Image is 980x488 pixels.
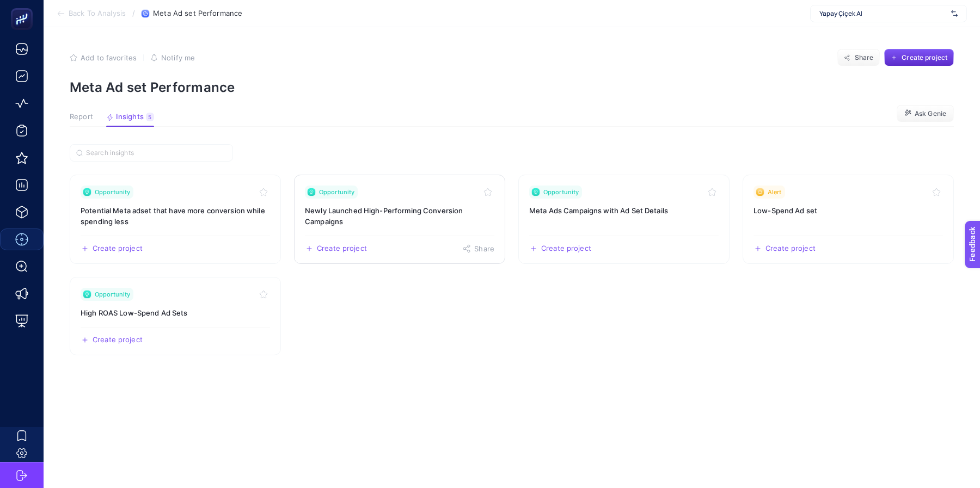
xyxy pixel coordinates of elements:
[765,244,816,253] span: Create project
[319,188,354,196] span: Opportunity
[95,188,130,196] span: Opportunity
[69,9,126,18] span: Back To Analysis
[529,205,719,216] h3: Insight title
[294,175,505,264] a: View insight titled
[7,3,41,12] span: Feedback
[462,244,494,253] button: Share this insight
[257,288,270,301] button: Toggle favorite
[153,9,242,18] span: Meta Ad set Performance
[305,244,367,253] button: Create a new project based on this insight
[81,307,270,318] h3: Insight title
[305,205,494,227] h3: Insight title
[474,244,494,253] span: Share
[518,175,730,264] a: View insight titled
[70,113,93,121] span: Report
[70,175,954,355] section: Insight Packages
[132,9,135,17] span: /
[81,205,270,227] h3: Insight title
[930,186,943,199] button: Toggle favorite
[819,9,947,18] span: Yapay Çiçek Al
[317,244,367,253] span: Create project
[543,188,579,196] span: Opportunity
[768,188,782,196] span: Alert
[70,175,281,264] a: View insight titled
[481,186,494,199] button: Toggle favorite
[93,336,143,344] span: Create project
[95,290,130,299] span: Opportunity
[70,53,137,62] button: Add to favorites
[897,105,954,122] button: Ask Genie
[161,53,195,62] span: Notify me
[70,79,954,95] p: Meta Ad set Performance
[855,53,874,62] span: Share
[86,149,226,157] input: Search
[146,113,154,121] div: 5
[754,244,816,253] button: Create a new project based on this insight
[81,53,137,62] span: Add to favorites
[81,336,143,344] button: Create a new project based on this insight
[70,277,281,355] a: View insight titled
[116,113,144,121] span: Insights
[706,186,719,199] button: Toggle favorite
[743,175,954,264] a: View insight titled
[93,244,143,253] span: Create project
[837,49,880,66] button: Share
[257,186,270,199] button: Toggle favorite
[884,49,954,66] button: Create project
[902,53,947,62] span: Create project
[754,205,943,216] h3: Insight title
[81,244,143,253] button: Create a new project based on this insight
[150,53,195,62] button: Notify me
[915,109,946,118] span: Ask Genie
[951,8,958,19] img: svg%3e
[541,244,591,253] span: Create project
[529,244,591,253] button: Create a new project based on this insight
